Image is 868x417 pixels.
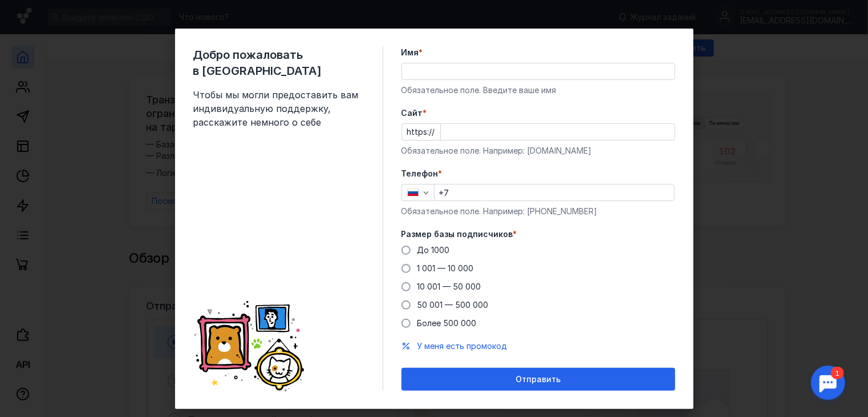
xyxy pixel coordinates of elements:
span: Cайт [401,107,423,119]
span: 50 001 — 500 000 [417,300,489,310]
span: До 1000 [417,245,450,255]
span: 10 001 — 50 000 [417,282,481,291]
span: Размер базы подписчиков [401,228,513,240]
span: Добро пожаловать в [GEOGRAPHIC_DATA] [193,47,364,79]
button: У меня есть промокод [417,340,508,352]
span: Чтобы мы могли предоставить вам индивидуальную поддержку, расскажите немного о себе [193,88,364,129]
span: Имя [401,47,419,58]
div: 1 [26,7,39,19]
div: Обязательное поле. Например: [DOMAIN_NAME] [401,145,675,157]
button: Отправить [401,368,675,391]
span: У меня есть промокод [417,341,508,351]
div: Обязательное поле. Введите ваше имя [401,85,675,96]
span: 1 001 — 10 000 [417,263,474,273]
span: Отправить [516,375,561,384]
span: Телефон [401,168,439,179]
span: Более 500 000 [417,318,477,328]
div: Обязательное поле. Например: [PHONE_NUMBER] [401,206,675,217]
